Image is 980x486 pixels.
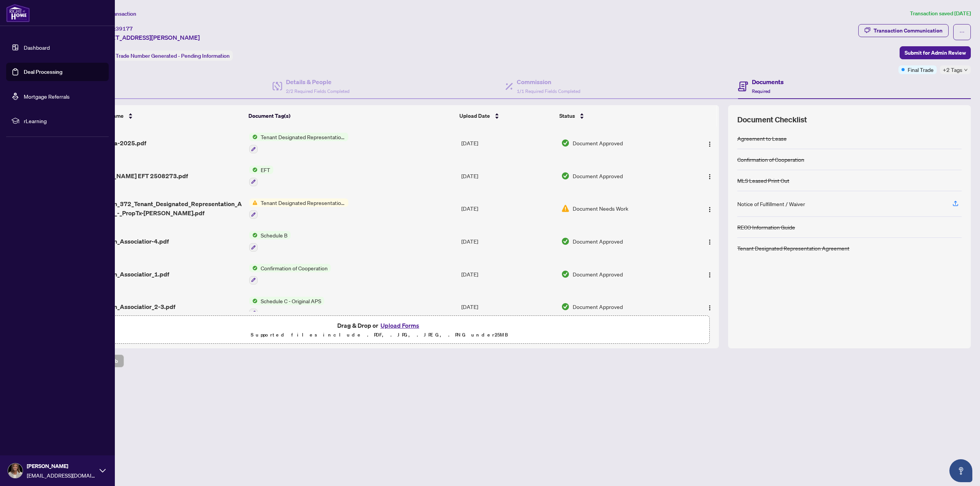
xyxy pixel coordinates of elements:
[959,29,965,35] span: ellipsis
[561,302,570,311] img: Document Status
[286,77,350,86] h4: Details & People
[87,237,169,246] span: 4_DigiSign_Associatior-4.pdf
[561,172,570,180] img: Document Status
[249,133,258,141] img: Status Icon
[517,88,580,94] span: 1/1 Required Fields Completed
[249,166,273,186] button: Status IconEFT
[95,50,233,61] div: Status:
[116,25,133,32] span: 39177
[905,47,966,59] span: Submit for Admin Review
[249,198,348,219] button: Status IconTenant Designated Representation Agreement
[517,77,580,86] h4: Commission
[249,264,331,284] button: Status IconConfirmation of Cooperation
[704,268,716,280] button: Logo
[6,4,30,22] img: logo
[249,231,291,252] button: Status IconSchedule B
[573,270,623,278] span: Document Approved
[24,117,103,125] span: rLearning
[561,237,570,245] img: Document Status
[378,320,421,330] button: Upload Forms
[258,231,291,239] span: Schedule B
[249,264,258,272] img: Status Icon
[458,159,559,192] td: [DATE]
[458,225,559,258] td: [DATE]
[24,93,70,100] a: Mortgage Referrals
[87,302,175,311] span: 3_DigiSign_Associatior_2-3.pdf
[858,24,949,37] button: Transaction Communication
[24,68,62,75] a: Deal Processing
[573,204,628,213] span: Document Needs Work
[707,206,713,213] img: Logo
[573,237,623,245] span: Document Approved
[258,198,348,207] span: Tenant Designated Representation Agreement
[737,155,804,164] div: Confirmation of Cooperation
[573,139,623,147] span: Document Approved
[87,270,169,279] span: 2_DigiSign_Associatior_1.pdf
[752,88,770,94] span: Required
[54,330,705,340] p: Supported files include .PDF, .JPG, .JPEG, .PNG under 25 MB
[949,459,972,482] button: Open asap
[737,114,807,125] span: Document Checklist
[964,68,968,72] span: down
[8,463,23,478] img: Profile Icon
[737,200,805,208] div: Notice of Fulfillment / Waiver
[249,198,258,207] img: Status Icon
[95,10,136,17] span: View Transaction
[559,112,575,120] span: Status
[573,172,623,180] span: Document Approved
[752,77,784,86] h4: Documents
[87,171,188,180] span: [PERSON_NAME] EFT 2508273.pdf
[556,105,681,127] th: Status
[458,127,559,159] td: [DATE]
[459,112,490,120] span: Upload Date
[900,46,971,59] button: Submit for Admin Review
[24,44,50,51] a: Dashboard
[245,105,456,127] th: Document Tag(s)
[737,134,787,143] div: Agreement to Lease
[456,105,556,127] th: Upload Date
[910,9,971,18] article: Transaction saved [DATE]
[561,139,570,147] img: Document Status
[87,138,146,148] span: 372- Maha-2025.pdf
[27,462,96,470] span: [PERSON_NAME]
[704,202,716,215] button: Logo
[943,65,962,74] span: +2 Tags
[458,258,559,291] td: [DATE]
[573,302,623,311] span: Document Approved
[737,176,789,185] div: MLS Leased Print Out
[249,133,348,153] button: Status IconTenant Designated Representation Agreement
[249,231,258,239] img: Status Icon
[286,88,350,94] span: 2/2 Required Fields Completed
[84,105,245,127] th: (18) File Name
[258,297,324,305] span: Schedule C - Original APS
[49,316,709,344] span: Drag & Drop orUpload FormsSupported files include .PDF, .JPG, .JPEG, .PNG under25MB
[249,297,258,305] img: Status Icon
[704,170,716,182] button: Logo
[95,33,200,42] span: [STREET_ADDRESS][PERSON_NAME]
[249,297,324,317] button: Status IconSchedule C - Original APS
[707,305,713,311] img: Logo
[27,471,96,479] span: [EMAIL_ADDRESS][DOMAIN_NAME]
[258,166,273,174] span: EFT
[707,174,713,180] img: Logo
[707,239,713,245] img: Logo
[258,133,348,141] span: Tenant Designated Representation Agreement
[737,223,795,231] div: RECO Information Guide
[561,270,570,278] img: Document Status
[874,24,942,37] div: Transaction Communication
[458,291,559,323] td: [DATE]
[704,137,716,149] button: Logo
[704,235,716,247] button: Logo
[908,65,934,74] span: Final Trade
[707,272,713,278] img: Logo
[737,244,849,252] div: Tenant Designated Representation Agreement
[707,141,713,147] img: Logo
[87,199,243,218] span: 1_DigiSign_372_Tenant_Designated_Representation_Agreement_-_PropTx-[PERSON_NAME].pdf
[337,320,421,330] span: Drag & Drop or
[561,204,570,213] img: Document Status
[249,166,258,174] img: Status Icon
[258,264,331,272] span: Confirmation of Cooperation
[116,52,230,59] span: Trade Number Generated - Pending Information
[704,301,716,313] button: Logo
[458,192,559,225] td: [DATE]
